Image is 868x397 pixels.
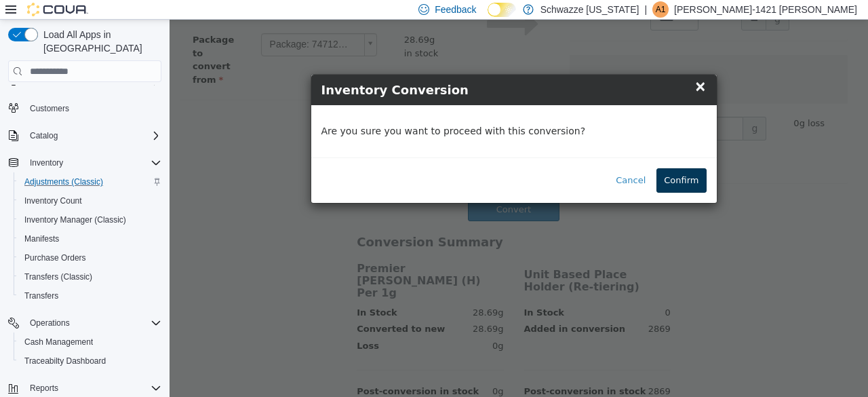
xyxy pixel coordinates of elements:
[24,100,161,117] span: Customers
[19,231,64,247] a: Manifests
[487,149,536,173] button: Confirm
[19,269,98,285] a: Transfers (Classic)
[24,315,161,331] span: Operations
[19,193,161,209] span: Inventory Count
[19,353,161,369] span: Traceabilty Dashboard
[24,155,161,171] span: Inventory
[24,252,86,263] span: Purchase Orders
[24,155,68,171] button: Inventory
[24,233,59,244] span: Manifests
[24,100,75,117] a: Customers
[14,172,167,191] button: Adjustments (Classic)
[30,318,70,328] span: Operations
[525,58,537,75] span: ×
[19,174,161,190] span: Adjustments (Classic)
[24,214,126,225] span: Inventory Manager (Classic)
[14,352,167,371] button: Traceabilty Dashboard
[24,195,82,206] span: Inventory Count
[19,193,87,209] a: Inventory Count
[152,63,299,77] span: Inventory Conversion
[24,290,58,301] span: Transfers
[30,130,58,141] span: Catalog
[24,128,161,144] span: Catalog
[19,288,161,304] span: Transfers
[19,174,108,190] a: Adjustments (Classic)
[19,334,161,350] span: Cash Management
[24,380,161,396] span: Reports
[19,353,111,369] a: Traceabilty Dashboard
[14,210,167,229] button: Inventory Manager (Classic)
[656,1,666,18] span: A1
[439,149,484,173] button: Cancel
[24,176,103,187] span: Adjustments (Classic)
[488,3,516,17] input: Dark Mode
[24,128,63,144] button: Catalog
[19,212,161,228] span: Inventory Manager (Classic)
[3,98,167,118] button: Customers
[14,248,167,267] button: Purchase Orders
[19,212,132,228] a: Inventory Manager (Classic)
[24,271,92,282] span: Transfers (Classic)
[27,3,88,16] img: Cova
[488,17,488,18] span: Dark Mode
[652,1,669,18] div: Amanda-1421 Lyons
[24,356,106,366] span: Traceabilty Dashboard
[19,250,92,266] a: Purchase Orders
[30,157,63,168] span: Inventory
[3,126,167,145] button: Catalog
[19,288,64,304] a: Transfers
[435,3,476,16] span: Feedback
[19,269,161,285] span: Transfers (Classic)
[644,1,647,18] p: |
[14,333,167,352] button: Cash Management
[152,105,537,119] p: Are you sure you want to proceed with this conversion?
[14,267,167,286] button: Transfers (Classic)
[19,334,98,350] a: Cash Management
[3,153,167,172] button: Inventory
[19,250,161,266] span: Purchase Orders
[30,103,69,114] span: Customers
[14,286,167,305] button: Transfers
[38,28,161,55] span: Load All Apps in [GEOGRAPHIC_DATA]
[24,315,75,331] button: Operations
[24,337,93,347] span: Cash Management
[19,231,161,247] span: Manifests
[30,383,58,394] span: Reports
[24,380,64,396] button: Reports
[674,1,857,18] p: [PERSON_NAME]-1421 [PERSON_NAME]
[3,314,167,333] button: Operations
[540,1,639,18] p: Schwazze [US_STATE]
[14,191,167,210] button: Inventory Count
[14,229,167,248] button: Manifests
